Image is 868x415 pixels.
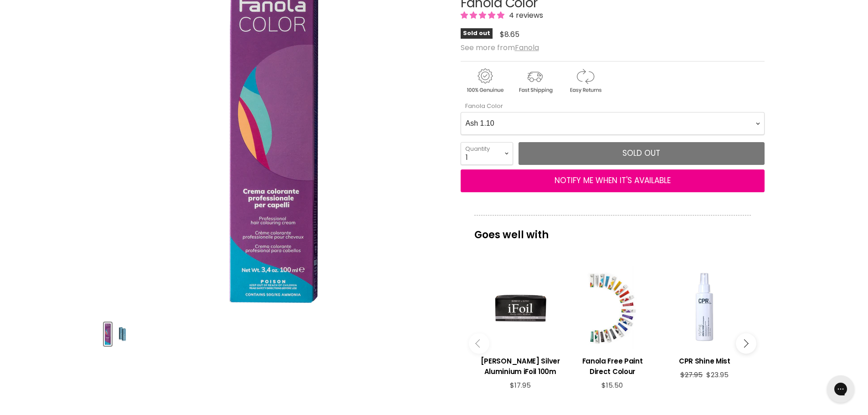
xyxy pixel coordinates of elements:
h3: Fanola Free Paint Direct Colour [571,356,654,377]
span: $8.65 [500,29,519,40]
img: shipping.gif [511,67,559,95]
span: $23.95 [706,370,729,379]
img: genuine.gif [461,67,509,95]
img: returns.gif [561,67,609,95]
p: Goes well with [474,215,751,245]
span: 4 reviews [506,10,543,20]
button: Sold out [519,142,765,165]
span: 5.00 stars [461,10,506,20]
span: See more from [461,42,539,53]
a: View product:Robert de Soto Silver Aluminium iFoil 100m [479,349,562,381]
button: Fanola Color [104,323,112,346]
img: Fanola Color [115,323,129,345]
h3: [PERSON_NAME] Silver Aluminium iFoil 100m [479,356,562,377]
a: Fanola [515,42,539,53]
span: $27.95 [680,370,703,379]
select: Quantity [461,142,513,165]
a: View product:Fanola Free Paint Direct Colour [571,349,654,381]
img: Fanola Color [105,323,111,345]
span: Sold out [622,148,660,159]
button: Fanola Color [114,323,130,346]
button: NOTIFY ME WHEN IT'S AVAILABLE [461,169,765,192]
span: $17.95 [510,380,531,390]
div: Product thumbnails [103,320,446,346]
label: Fanola Color [461,102,503,110]
iframe: Gorgias live chat messenger [822,372,859,406]
span: Sold out [461,28,493,39]
span: $15.50 [601,380,623,390]
a: View product:CPR Shine Mist [663,349,746,371]
h3: CPR Shine Mist [663,356,746,366]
